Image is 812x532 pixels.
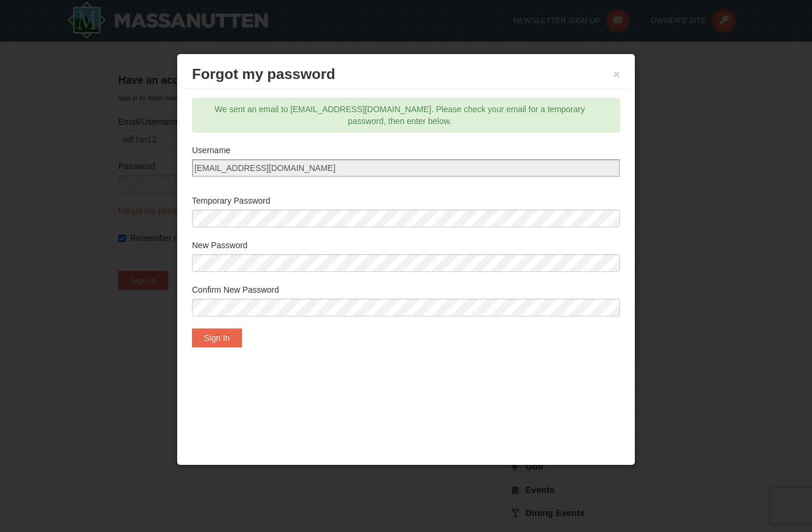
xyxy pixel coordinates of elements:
label: New Password [192,239,620,251]
h3: Forgot my password [192,65,620,83]
label: Username [192,144,620,156]
input: Email Address [192,159,620,177]
button: Sign In [192,328,242,347]
label: Temporary Password [192,195,620,207]
label: Confirm New Password [192,284,620,296]
div: We sent an email to [EMAIL_ADDRESS][DOMAIN_NAME]. Please check your email for a temporary passwor... [192,98,620,132]
button: × [613,68,620,80]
